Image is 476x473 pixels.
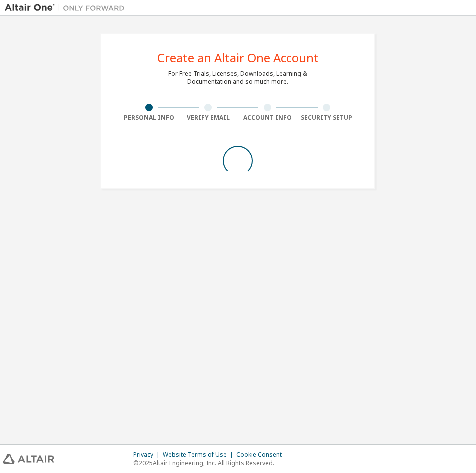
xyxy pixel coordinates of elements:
[157,52,319,64] div: Create an Altair One Account
[297,114,357,122] div: Security Setup
[119,114,179,122] div: Personal Info
[133,451,163,459] div: Privacy
[168,70,307,86] div: For Free Trials, Licenses, Downloads, Learning & Documentation and so much more.
[163,451,236,459] div: Website Terms of Use
[236,451,288,459] div: Cookie Consent
[238,114,297,122] div: Account Info
[3,454,54,464] img: altair_logo.svg
[133,459,288,467] p: © 2025 Altair Engineering, Inc. All Rights Reserved.
[179,114,238,122] div: Verify Email
[5,3,130,13] img: Altair One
